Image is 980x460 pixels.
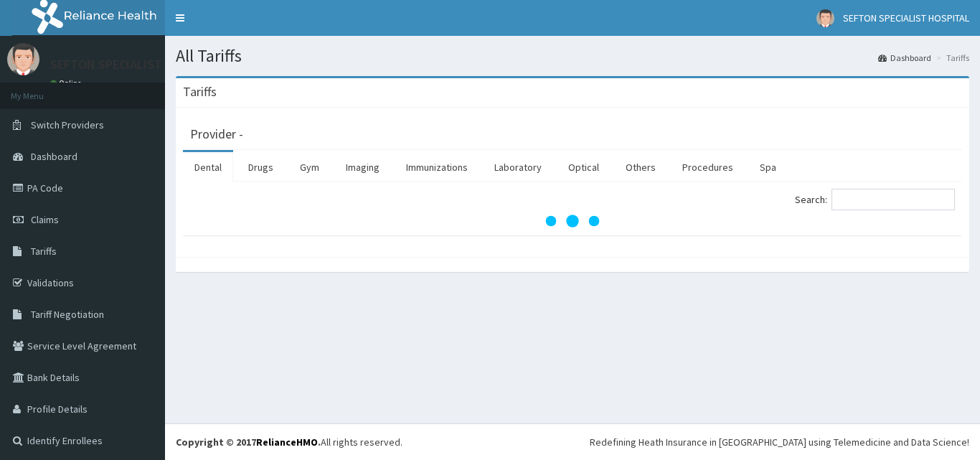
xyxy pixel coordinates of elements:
[50,78,85,88] a: Online
[544,192,601,250] svg: audio-loading
[31,213,59,226] span: Claims
[395,152,479,182] a: Immunizations
[843,11,969,24] span: SEFTON SPECIALIST HOSPITAL
[878,52,931,64] a: Dashboard
[7,43,39,75] img: User Image
[483,152,553,182] a: Laboratory
[190,128,243,141] h3: Provider -
[31,150,77,163] span: Dashboard
[183,85,217,98] h3: Tariffs
[614,152,667,182] a: Others
[748,152,788,182] a: Spa
[165,423,980,460] footer: All rights reserved.
[50,58,221,71] p: SEFTON SPECIALIST HOSPITAL
[795,189,955,210] label: Search:
[176,47,969,65] h1: All Tariffs
[183,152,233,182] a: Dental
[31,245,57,258] span: Tariffs
[334,152,391,182] a: Imaging
[256,436,318,449] a: RelianceHMO
[831,189,955,210] input: Search:
[288,152,331,182] a: Gym
[237,152,285,182] a: Drugs
[31,308,104,321] span: Tariff Negotiation
[590,435,969,449] div: Redefining Heath Insurance in [GEOGRAPHIC_DATA] using Telemedicine and Data Science!
[816,9,834,27] img: User Image
[176,436,321,449] strong: Copyright © 2017 .
[671,152,745,182] a: Procedures
[933,52,969,64] li: Tariffs
[557,152,611,182] a: Optical
[31,118,104,131] span: Switch Providers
